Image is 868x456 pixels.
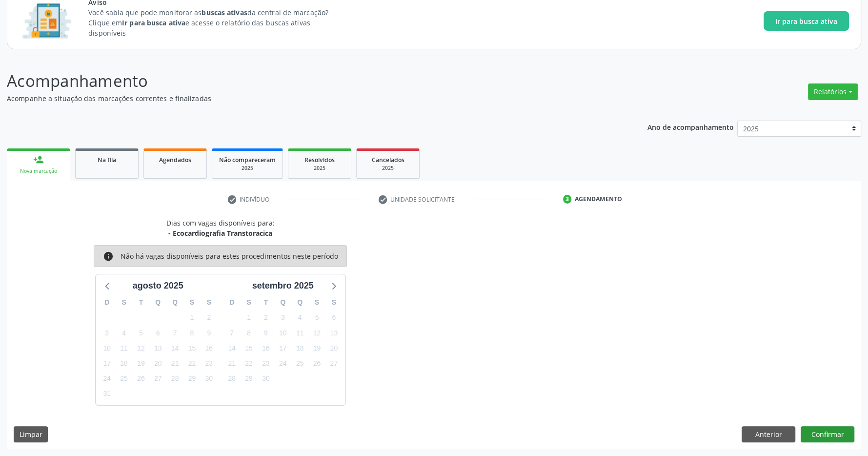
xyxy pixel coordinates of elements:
div: Q [166,295,183,310]
span: domingo, 14 de setembro de 2025 [225,341,239,355]
div: S [325,295,343,310]
span: sábado, 2 de agosto de 2025 [202,311,216,325]
span: quinta-feira, 18 de setembro de 2025 [293,341,307,355]
span: quinta-feira, 11 de setembro de 2025 [293,326,307,340]
span: Ir para busca ativa [775,16,837,26]
div: person_add [33,154,44,165]
div: Dias com vagas disponíveis para: [166,218,275,238]
span: sexta-feira, 26 de setembro de 2025 [310,357,323,371]
span: sexta-feira, 1 de agosto de 2025 [185,311,199,325]
span: sexta-feira, 5 de setembro de 2025 [310,311,323,325]
span: terça-feira, 30 de setembro de 2025 [259,372,273,386]
span: quarta-feira, 27 de agosto de 2025 [151,372,165,386]
span: domingo, 21 de setembro de 2025 [225,357,239,371]
span: quarta-feira, 24 de setembro de 2025 [276,357,290,371]
span: segunda-feira, 25 de agosto de 2025 [117,372,131,386]
span: quarta-feira, 6 de agosto de 2025 [151,326,165,340]
div: 2025 [295,165,344,172]
span: Agendados [159,156,191,164]
span: domingo, 3 de agosto de 2025 [100,326,114,340]
span: terça-feira, 5 de agosto de 2025 [134,326,148,340]
span: quarta-feira, 20 de agosto de 2025 [151,357,165,371]
div: Não há vagas disponíveis para estes procedimentos neste período [121,251,338,262]
span: quinta-feira, 7 de agosto de 2025 [168,326,182,340]
span: sábado, 6 de setembro de 2025 [327,311,341,325]
span: quinta-feira, 25 de setembro de 2025 [293,357,307,371]
div: S [183,295,201,310]
span: segunda-feira, 11 de agosto de 2025 [117,341,131,355]
div: Nova marcação [14,167,63,175]
span: terça-feira, 26 de agosto de 2025 [134,372,148,386]
span: Cancelados [372,156,404,164]
div: Agendamento [575,195,622,204]
span: Resolvidos [304,156,335,164]
span: quinta-feira, 28 de agosto de 2025 [168,372,182,386]
span: sábado, 20 de setembro de 2025 [327,341,341,355]
div: S [116,295,133,310]
div: D [99,295,116,310]
span: sexta-feira, 8 de agosto de 2025 [185,326,199,340]
div: Q [149,295,166,310]
span: quinta-feira, 14 de agosto de 2025 [168,341,182,355]
span: segunda-feira, 22 de setembro de 2025 [242,357,256,371]
div: S [241,295,258,310]
span: domingo, 24 de agosto de 2025 [100,372,114,386]
div: setembro 2025 [248,279,318,292]
span: sábado, 13 de setembro de 2025 [327,326,341,340]
span: terça-feira, 19 de agosto de 2025 [134,357,148,371]
span: sexta-feira, 19 de setembro de 2025 [310,341,323,355]
div: T [257,295,274,310]
p: Você sabia que pode monitorar as da central de marcação? Clique em e acesse o relatório das busca... [88,7,346,38]
span: sexta-feira, 15 de agosto de 2025 [185,341,199,355]
span: Não compareceram [219,156,276,164]
span: sexta-feira, 12 de setembro de 2025 [310,326,323,340]
p: Ano de acompanhamento [647,121,734,133]
span: sábado, 23 de agosto de 2025 [202,357,216,371]
span: quinta-feira, 4 de setembro de 2025 [293,311,307,325]
span: segunda-feira, 18 de agosto de 2025 [117,357,131,371]
strong: Ir para busca ativa [122,18,185,27]
span: quarta-feira, 3 de setembro de 2025 [276,311,290,325]
span: Na fila [98,156,116,164]
div: D [223,295,241,310]
span: quarta-feira, 17 de setembro de 2025 [276,341,290,355]
button: Relatórios [808,83,858,100]
span: sexta-feira, 22 de agosto de 2025 [185,357,199,371]
div: 2025 [363,165,412,172]
span: terça-feira, 16 de setembro de 2025 [259,341,273,355]
span: domingo, 31 de agosto de 2025 [100,387,114,401]
div: 3 [563,195,572,204]
span: domingo, 28 de setembro de 2025 [225,372,239,386]
button: Ir para busca ativa [764,11,849,31]
span: domingo, 10 de agosto de 2025 [100,341,114,355]
div: T [132,295,149,310]
button: Confirmar [801,426,854,443]
div: agosto 2025 [129,279,187,292]
span: terça-feira, 12 de agosto de 2025 [134,341,148,355]
i: info [103,251,114,262]
div: 2025 [219,165,276,172]
span: segunda-feira, 4 de agosto de 2025 [117,326,131,340]
span: sábado, 30 de agosto de 2025 [202,372,216,386]
span: sábado, 27 de setembro de 2025 [327,357,341,371]
div: S [308,295,325,310]
span: sexta-feira, 29 de agosto de 2025 [185,372,199,386]
span: sábado, 16 de agosto de 2025 [202,341,216,355]
span: quarta-feira, 10 de setembro de 2025 [276,326,290,340]
span: segunda-feira, 29 de setembro de 2025 [242,372,256,386]
span: segunda-feira, 15 de setembro de 2025 [242,341,256,355]
span: segunda-feira, 8 de setembro de 2025 [242,326,256,340]
button: Anterior [742,426,795,443]
div: Q [291,295,308,310]
p: Acompanhamento [7,69,605,93]
strong: buscas ativas [202,8,247,17]
span: quarta-feira, 13 de agosto de 2025 [151,341,165,355]
span: segunda-feira, 1 de setembro de 2025 [242,311,256,325]
span: quinta-feira, 21 de agosto de 2025 [168,357,182,371]
span: domingo, 17 de agosto de 2025 [100,357,114,371]
span: terça-feira, 9 de setembro de 2025 [259,326,273,340]
div: S [201,295,218,310]
span: domingo, 7 de setembro de 2025 [225,326,239,340]
p: Acompanhe a situação das marcações correntes e finalizadas [7,93,605,104]
span: terça-feira, 2 de setembro de 2025 [259,311,273,325]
